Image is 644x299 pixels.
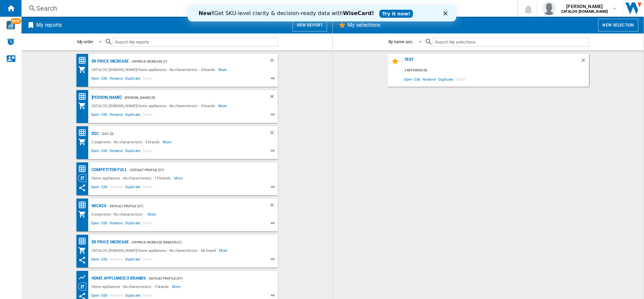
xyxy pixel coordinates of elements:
div: - Default profile (37) [146,274,264,283]
input: Search My selections [433,38,589,47]
div: Competitor Full [90,166,127,174]
span: Share [454,75,466,84]
div: Price Matrix [78,56,90,65]
ng-md-icon: This report has been shared with you [78,256,86,264]
div: My Assortment [78,138,90,146]
span: Duplicate [124,75,142,83]
div: Price Matrix [78,92,90,101]
span: Edit [100,220,109,228]
div: Delete [580,57,589,66]
span: Rename [109,148,124,156]
div: Category View [78,174,90,182]
span: More [219,246,229,254]
input: Search My reports [113,38,278,47]
div: CATALOG [DOMAIN_NAME]:Home appliances - No characteristic - 4 brands [90,102,218,110]
div: Price Matrix [78,129,90,137]
span: Open [90,220,101,228]
span: Duplicate [124,220,142,228]
div: Delete [269,202,278,210]
div: Price Matrix [78,201,90,209]
div: - Default profile (37) [106,202,256,210]
span: Duplicate [124,256,142,264]
span: Rename [109,75,124,83]
span: Share [142,256,153,264]
span: Rename [109,256,124,264]
span: Open [90,75,101,83]
span: Edit [100,256,109,264]
span: Rename [109,220,124,228]
div: Price Matrix [78,165,90,173]
div: Delete [269,93,278,102]
span: Edit [100,184,109,192]
span: Duplicate [124,184,142,192]
div: ER Price Increase [90,57,129,66]
div: 2 segments - No characteristic - 4 brands [90,138,163,146]
span: Edit [100,148,109,156]
img: alerts-logo.svg [7,38,15,46]
span: Open [90,111,101,120]
span: Rename [422,75,437,84]
span: Share [142,220,153,228]
h2: My reports [35,19,63,31]
span: NEW [10,18,21,24]
span: More [218,66,228,74]
span: Open [90,256,101,264]
span: Duplicate [124,111,142,120]
div: - ER Price Increase (7) [129,57,256,66]
div: Search [36,4,500,13]
span: Rename [109,111,124,120]
div: Test [403,57,580,66]
span: Edit [413,75,422,84]
div: Home appliance/3 brands [90,274,146,283]
div: Delete [269,57,278,66]
span: Share [142,148,153,156]
div: Close [256,6,262,10]
span: [PERSON_NAME] [561,3,608,10]
h2: My selections [346,19,382,31]
div: Product prices grid [78,273,90,282]
b: CATALOG [DOMAIN_NAME] [561,9,608,14]
ng-md-icon: This report has been shared with you [78,184,86,192]
span: Share [142,111,153,120]
span: Rename [109,184,124,192]
div: Category View [78,283,90,291]
div: Wickes [90,202,106,210]
span: Edit [100,111,109,120]
div: 0 segments - No characteristic - [90,210,148,218]
div: My Assortment [78,66,90,74]
div: Home appliances - No characteristic - 19 brands [90,174,174,182]
img: profile.jpg [542,2,556,15]
span: More [172,283,182,291]
img: wise-card.svg [6,21,15,29]
div: Home appliances - No characteristic - 3 brands [90,283,172,291]
div: ER Price Increase [90,238,129,246]
div: My Assortment [78,102,90,110]
div: CATALOG [DOMAIN_NAME]:Home appliances - No characteristic - No brand [90,246,219,254]
div: My order [77,39,93,44]
div: - ER Price Increase (nnizar) (7) [129,238,264,246]
div: My Assortment [78,246,90,254]
div: 2 references [403,66,589,75]
span: More [218,102,228,110]
span: Share [142,184,153,192]
div: Delete [269,130,278,138]
span: Share [142,75,153,83]
div: My Assortment [78,210,90,218]
span: Duplicate [124,148,142,156]
iframe: Intercom live chat banner [188,5,456,21]
span: Duplicate [437,75,454,84]
span: Open [403,75,414,84]
span: Edit [100,75,109,83]
div: D2C [90,130,99,138]
span: More [148,210,157,218]
span: Open [90,148,101,156]
div: - Default profile (37) [127,166,264,174]
div: - [PERSON_NAME] (9) [121,93,255,102]
div: [PERSON_NAME] [90,93,122,102]
button: New selection [598,19,638,31]
div: CATALOG [DOMAIN_NAME]:Home appliances - No characteristic - 4 brands [90,66,218,74]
